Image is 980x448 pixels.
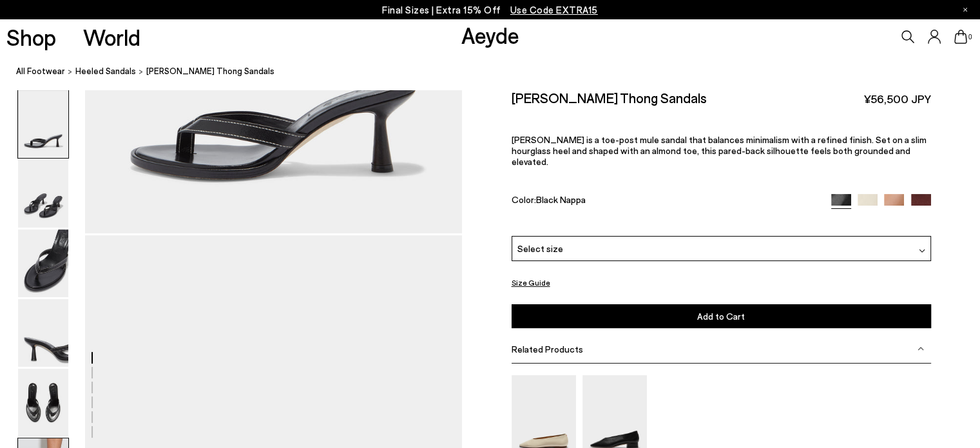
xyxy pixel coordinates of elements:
img: svg%3E [919,248,925,254]
img: Daphne Leather Thong Sandals - Image 3 [18,229,68,297]
h2: [PERSON_NAME] Thong Sandals [512,90,707,106]
span: [PERSON_NAME] is a toe-post mule sandal that balances minimalism with a refined finish. Set on a ... [512,134,927,167]
a: Aeyde [461,21,519,48]
span: Heeled Sandals [75,66,136,76]
a: World [83,26,140,48]
button: Size Guide [512,275,550,291]
img: Daphne Leather Thong Sandals - Image 2 [18,160,68,228]
nav: breadcrumb [16,54,980,90]
img: Daphne Leather Thong Sandals - Image 4 [18,299,68,367]
a: Shop [6,26,56,48]
button: Add to Cart [512,304,931,328]
img: Daphne Leather Thong Sandals - Image 1 [18,90,68,158]
img: Daphne Leather Thong Sandals - Image 5 [18,369,68,436]
span: Select size [517,242,563,255]
span: 0 [967,34,974,41]
a: All Footwear [16,64,65,78]
a: 0 [954,30,967,44]
p: Final Sizes | Extra 15% Off [382,2,598,18]
img: svg%3E [918,346,924,352]
span: [PERSON_NAME] Thong Sandals [146,64,274,78]
span: Add to Cart [697,311,745,322]
span: Black Nappa [536,194,586,205]
a: Heeled Sandals [75,64,136,78]
div: Color: [512,194,818,209]
span: Related Products [512,344,583,355]
span: ¥56,500 JPY [864,91,931,107]
span: Navigate to /collections/ss25-final-sizes [510,4,598,15]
